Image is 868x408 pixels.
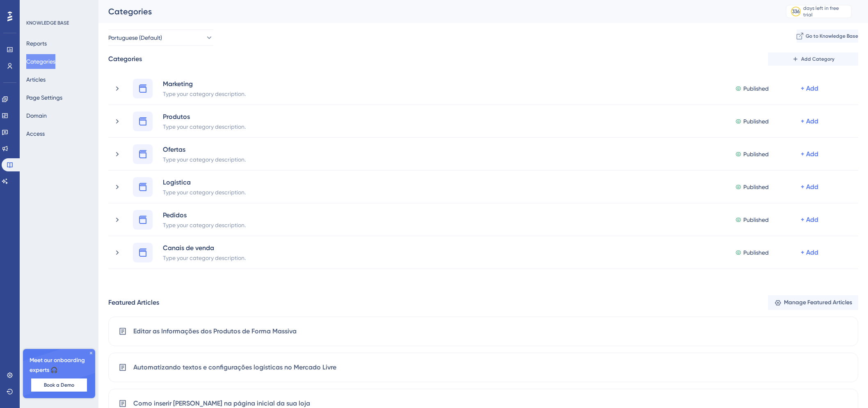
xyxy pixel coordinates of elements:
[743,215,769,225] span: Published
[801,182,818,192] div: + Add
[743,182,769,192] span: Published
[801,248,818,258] div: + Add
[108,33,162,43] span: Portuguese (Default)
[30,356,89,375] span: Meet our onboarding experts 🎧
[768,52,858,66] button: Add Category
[162,187,246,197] div: Type your category description.
[743,248,769,258] span: Published
[133,362,336,372] span: Automatizando textos e configurações logísticas no Mercado Livre
[801,84,818,93] div: + Add
[162,220,246,230] div: Type your category description.
[108,6,765,17] div: Categories
[26,126,45,141] button: Access
[801,56,834,62] span: Add Category
[743,116,769,126] span: Published
[162,144,246,154] div: Ofertas
[26,72,46,87] button: Articles
[162,112,246,121] div: Produtos
[108,54,142,64] div: Categories
[743,84,769,93] span: Published
[768,295,858,310] button: Manage Featured Articles
[108,298,159,308] div: Featured Articles
[26,36,47,51] button: Reports
[31,378,87,392] button: Book a Demo
[801,215,818,225] div: + Add
[162,89,246,98] div: Type your category description.
[743,149,769,159] span: Published
[162,121,246,131] div: Type your category description.
[44,382,74,388] span: Book a Demo
[806,33,858,39] span: Go to Knowledge Base
[133,326,297,336] span: Editar as Informações dos Produtos de Forma Massiva
[792,8,800,15] div: 336
[803,5,849,18] div: days left in free trial
[26,108,47,123] button: Domain
[26,20,69,26] div: KNOWLEDGE BASE
[784,298,852,308] span: Manage Featured Articles
[162,177,246,187] div: Logística
[108,30,213,46] button: Portuguese (Default)
[26,90,62,105] button: Page Settings
[162,79,246,89] div: Marketing
[162,210,246,220] div: Pedidos
[834,376,858,400] iframe: UserGuiding AI Assistant Launcher
[162,154,246,164] div: Type your category description.
[801,116,818,126] div: + Add
[801,149,818,159] div: + Add
[26,54,55,69] button: Categories
[162,243,246,253] div: Canais de venda
[162,253,246,262] div: Type your category description.
[797,30,858,43] button: Go to Knowledge Base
